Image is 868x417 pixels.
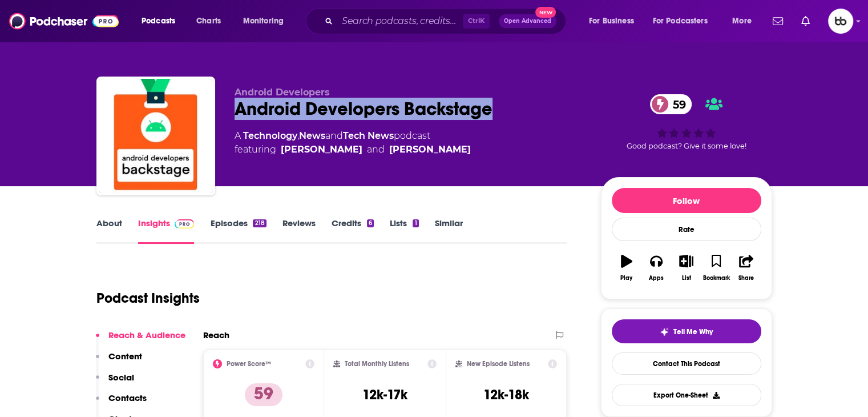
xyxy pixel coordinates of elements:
[589,13,634,29] span: For Business
[175,219,195,228] img: Podchaser Pro
[96,372,134,393] button: Social
[649,275,664,282] div: Apps
[96,330,185,351] button: Reach & Audience
[362,386,407,403] h3: 12k-17k
[196,13,221,29] span: Charts
[243,130,297,141] a: Technology
[317,8,577,34] div: Search podcasts, credits, & more...
[108,372,134,383] p: Social
[701,247,731,288] button: Bookmark
[235,143,471,157] span: featuring
[703,275,729,282] div: Bookmark
[612,352,761,375] a: Contact This Podcast
[253,219,266,227] div: 218
[390,218,418,244] a: Lists1
[641,247,671,288] button: Apps
[189,12,228,30] a: Charts
[325,130,343,141] span: and
[245,383,282,406] p: 59
[99,79,213,193] img: Android Developers Backstage
[738,275,754,282] div: Share
[235,87,330,98] span: Android Developers
[96,351,142,372] button: Content
[463,14,490,29] span: Ctrl K
[483,386,529,403] h3: 12k-18k
[682,275,691,282] div: List
[732,13,752,29] span: More
[108,392,147,403] p: Contacts
[282,218,316,244] a: Reviews
[345,360,409,368] h2: Total Monthly Listens
[367,219,374,227] div: 6
[108,351,142,362] p: Content
[297,130,299,141] span: ,
[671,247,701,288] button: List
[210,218,266,244] a: Episodes218
[653,13,708,29] span: For Podcasters
[612,384,761,406] button: Export One-Sheet
[612,247,641,288] button: Play
[413,219,418,227] div: 1
[768,11,788,31] a: Show notifications dropdown
[134,12,190,30] button: open menu
[467,360,530,368] h2: New Episode Listens
[9,10,119,32] img: Podchaser - Follow, Share and Rate Podcasts
[235,12,298,30] button: open menu
[612,188,761,213] button: Follow
[724,12,766,30] button: open menu
[612,218,761,241] div: Rate
[138,218,195,244] a: InsightsPodchaser Pro
[627,142,746,150] span: Good podcast? Give it some love!
[227,360,271,368] h2: Power Score™
[535,7,556,18] span: New
[828,9,853,34] img: User Profile
[581,12,648,30] button: open menu
[828,9,853,34] span: Logged in as aj15670
[499,14,556,28] button: Open AdvancedNew
[612,319,761,343] button: tell me why sparkleTell Me Why
[435,218,463,244] a: Similar
[96,290,200,307] h1: Podcast Insights
[337,12,463,30] input: Search podcasts, credits, & more...
[96,218,122,244] a: About
[645,12,724,30] button: open menu
[673,327,713,336] span: Tell Me Why
[797,11,814,31] a: Show notifications dropdown
[660,327,669,336] img: tell me why sparkle
[731,247,761,288] button: Share
[235,129,471,157] div: A podcast
[343,130,394,141] a: Tech News
[332,218,374,244] a: Credits6
[389,143,471,157] a: [PERSON_NAME]
[203,330,229,340] h2: Reach
[504,18,551,24] span: Open Advanced
[650,94,692,114] a: 59
[828,9,853,34] button: Show profile menu
[142,13,175,29] span: Podcasts
[601,87,772,158] div: 59Good podcast? Give it some love!
[661,94,692,114] span: 59
[281,143,362,157] a: [PERSON_NAME]
[367,143,385,157] span: and
[243,13,284,29] span: Monitoring
[108,330,185,340] p: Reach & Audience
[96,392,147,414] button: Contacts
[299,130,325,141] a: News
[620,275,632,282] div: Play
